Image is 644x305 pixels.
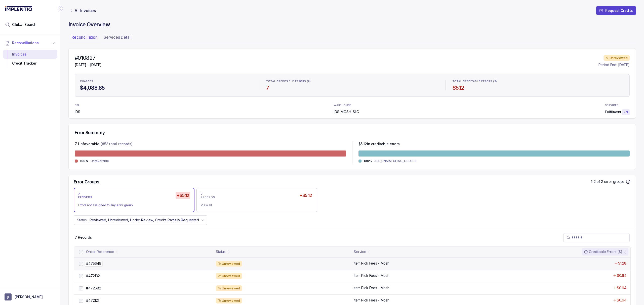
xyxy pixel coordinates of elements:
[334,104,351,107] p: WAREHOUSE
[201,192,203,196] p: 7
[617,273,626,278] p: $0.64
[75,235,92,240] div: Remaining page entries
[12,40,39,45] span: Reconciliations
[57,6,63,12] div: Collapse Icon
[216,249,226,254] div: Status
[71,34,98,40] p: Reconciliation
[334,109,359,114] p: IDS-MOSH-SLC
[75,62,102,67] p: [DATE] – [DATE]
[74,8,96,13] p: All Invoices
[80,84,252,91] h4: $4,088.85
[91,159,109,164] p: Unfavorable
[86,286,101,291] p: #472682
[101,141,132,147] p: (853 total records)
[354,261,389,266] p: Item Pick Fees - Mosh
[80,159,89,163] p: 100%
[3,37,57,48] button: Reconciliations
[77,76,255,94] li: Statistic CHARGES
[7,50,53,59] div: Invoices
[74,215,207,225] button: Status:Reviewed, Unreviewed, Under Review, Credits Partially Requested
[7,59,53,68] div: Credit Tracker
[5,293,56,300] button: User initials[PERSON_NAME]
[77,218,88,223] p: Status:
[216,285,242,291] div: Unreviewed
[86,298,99,303] p: #472121
[591,179,604,184] p: 1-2 of 2
[617,285,626,290] p: $0.64
[101,33,135,43] li: Tab Services Detail
[266,84,438,91] h4: 7
[617,298,626,303] p: $0.64
[605,110,621,115] p: Fulfillment
[79,250,83,254] input: checkbox-checkbox
[85,261,103,266] p: #475649
[79,262,83,266] input: checkbox-checkbox
[354,285,389,290] p: Item Pick Fees - Mosh
[364,159,372,163] p: 100%
[78,203,186,208] div: Errors not assigned to any error group
[263,76,441,94] li: Statistic TOTAL CREDITABLE ERRORS (#)
[605,8,633,13] p: Request Credits
[79,274,83,278] input: checkbox-checkbox
[15,294,43,299] p: [PERSON_NAME]
[75,130,105,135] h5: Error Summary
[453,80,497,83] p: TOTAL CREDITABLE ERRORS ($)
[453,84,624,91] h4: $5.12
[86,249,114,254] div: Order Reference
[75,74,630,97] ul: Statistic Highlights
[354,249,366,254] div: Service
[201,196,215,199] p: RECORDS
[584,249,622,254] div: Creditable Errors ($)
[3,49,57,69] div: Reconciliations
[604,179,625,184] p: error groups
[201,203,309,208] div: View all
[450,76,627,94] li: Statistic TOTAL CREDITABLE ERRORS ($)
[68,8,97,13] a: Link All Invoices
[216,273,242,279] div: Unreviewed
[618,261,626,266] p: $1.28
[12,22,36,27] span: Global Search
[624,110,628,114] p: + 3
[598,62,630,67] p: Period End: [DATE]
[75,104,88,107] p: 3PL
[68,21,636,28] h4: Invoice Overview
[90,218,199,223] p: Reviewed, Unreviewed, Under Review, Credits Partially Requested
[5,293,12,300] span: User initials
[68,33,101,43] li: Tab Reconciliation
[80,80,93,83] p: CHARGES
[298,192,313,199] h5: +$5.12
[354,273,389,278] p: Item Pick Fees - Mosh
[603,55,630,61] div: Unreviewed
[216,298,242,304] div: Unreviewed
[78,196,92,199] p: RECORDS
[78,192,80,196] p: 7
[75,55,102,62] h4: #010827
[86,273,100,278] p: #472132
[104,34,132,40] p: Services Detail
[75,141,99,147] p: 7 Unfavorable
[358,141,400,147] p: $ 5.12 in creditable errors
[79,286,83,290] input: checkbox-checkbox
[176,192,190,199] h5: +$5.12
[266,80,311,83] p: TOTAL CREDITABLE ERRORS (#)
[354,298,389,303] p: Item Pick Fees - Mosh
[68,33,636,43] ul: Tab Group
[596,6,636,15] button: Request Credits
[74,179,99,185] h5: Error Groups
[75,235,92,240] p: 7 Records
[79,299,83,303] input: checkbox-checkbox
[605,104,618,107] p: SERVICES
[216,261,242,267] div: Unreviewed
[75,109,88,114] p: IDS
[374,159,416,164] p: ALL_UNMATCHING_ORDERS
